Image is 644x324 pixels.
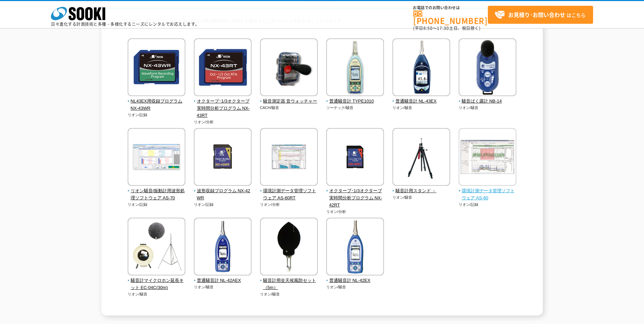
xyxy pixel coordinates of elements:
p: リオン/記録 [128,112,186,118]
span: 騒音計用全天候風防セット （5m） [260,277,318,291]
span: リオン騒音/振動計用波形処理ソフトウェア AS-70 [128,187,186,202]
a: 普通騒音計 TYPE1010 [326,91,384,105]
img: 騒音計用スタンド － [392,128,450,187]
a: 騒音測定器 音ウォッチャー [260,91,318,105]
img: オクターブ･1/3オクターブ実時間分析プログラム NX-43RT [194,38,252,98]
span: お電話でのお問い合わせは [413,6,488,10]
span: はこちら [495,10,586,20]
a: NL43EX用収録プログラム NX-43WR [128,91,186,112]
p: リオン/記録 [459,202,517,208]
a: [PHONE_NUMBER] [413,11,488,24]
span: オクターブ･1/3オクターブ実時間分析プログラム NX-43RT [194,98,252,119]
span: 騒音測定器 音ウォッチャー [260,98,318,105]
p: ソーテック/騒音 [326,105,384,111]
p: リオン/騒音 [326,284,384,290]
span: (平日 ～ 土日、祝日除く) [413,25,480,31]
p: リオン/記録 [128,202,186,208]
a: 騒音ばく露計 NB-14 [459,91,517,105]
p: リオン/騒音 [392,195,450,200]
p: リオン/分析 [326,209,384,215]
a: 波形収録プログラム NX-42WR [194,181,252,201]
img: 騒音ばく露計 NB-14 [459,38,516,98]
a: お見積り･お問い合わせはこちら [488,6,593,24]
img: 普通騒音計 TYPE1010 [326,38,384,98]
a: 環境計測データ管理ソフトウェア AS-60 [459,181,517,201]
p: 日々進化する計測技術と多種・多様化するニーズにレンタルでお応えします。 [51,22,200,26]
p: リオン/騒音 [392,105,450,111]
span: 環境計測データ管理ソフトウェア AS-60 [459,187,517,202]
span: 8:50 [423,25,433,31]
p: リオン/騒音 [260,291,318,297]
a: 普通騒音計 NL-43EX [392,91,450,105]
img: 波形収録プログラム NX-42WR [194,128,252,187]
p: リオン/記録 [194,202,252,208]
img: リオン騒音/振動計用波形処理ソフトウェア AS-70 [128,128,185,187]
span: 17:30 [437,25,449,31]
a: 普通騒音計 NL-42AEX [194,271,252,284]
p: リオン/騒音 [128,291,186,297]
a: 騒音計用全天候風防セット （5m） [260,271,318,291]
a: 騒音計用スタンド － [392,181,450,195]
span: 環境計測データ管理ソフトウェア AS-60RT [260,187,318,202]
img: 環境計測データ管理ソフトウェア AS-60 [459,128,516,187]
span: 騒音計用スタンド － [392,187,450,195]
a: 騒音計マイクロホン延長キット EC-04C(30m) [128,271,186,291]
img: 騒音計マイクロホン延長キット EC-04C(30m) [128,218,185,277]
span: 騒音ばく露計 NB-14 [459,98,517,105]
img: 騒音計用全天候風防セット （5m） [260,218,318,277]
img: 普通騒音計 NL-43EX [392,38,450,98]
span: 普通騒音計 TYPE1010 [326,98,384,105]
span: 普通騒音計 NL-43EX [392,98,450,105]
span: 波形収録プログラム NX-42WR [194,187,252,202]
p: CACH/騒音 [260,105,318,111]
strong: お見積り･お問い合わせ [508,11,565,19]
a: オクターブ･1/3オクターブ実時間分析プログラム NX-43RT [194,91,252,119]
a: 環境計測データ管理ソフトウェア AS-60RT [260,181,318,201]
span: 騒音計マイクロホン延長キット EC-04C(30m) [128,277,186,291]
img: 普通騒音計 NL-42EX [326,218,384,277]
img: 騒音測定器 音ウォッチャー [260,38,318,98]
img: オクターブ･1/3オクターブ実時間分析プログラム NX-42RT [326,128,384,187]
a: 普通騒音計 NL-42EX [326,271,384,284]
p: リオン/騒音 [194,284,252,290]
a: リオン騒音/振動計用波形処理ソフトウェア AS-70 [128,181,186,201]
p: リオン/分析 [194,119,252,125]
img: NL43EX用収録プログラム NX-43WR [128,38,185,98]
span: オクターブ･1/3オクターブ実時間分析プログラム NX-42RT [326,187,384,209]
img: 普通騒音計 NL-42AEX [194,218,252,277]
a: オクターブ･1/3オクターブ実時間分析プログラム NX-42RT [326,181,384,209]
p: リオン/騒音 [459,105,517,111]
span: 普通騒音計 NL-42AEX [194,277,252,284]
span: 普通騒音計 NL-42EX [326,277,384,284]
span: NL43EX用収録プログラム NX-43WR [128,98,186,112]
img: 環境計測データ管理ソフトウェア AS-60RT [260,128,318,187]
p: リオン/分析 [260,202,318,208]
